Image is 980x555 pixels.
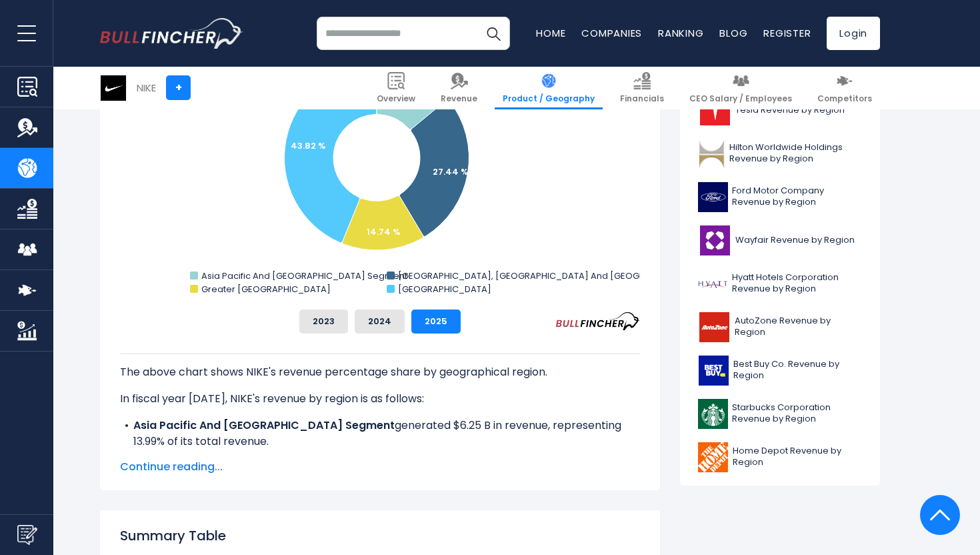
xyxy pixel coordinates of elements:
p: In fiscal year [DATE], NIKE's revenue by region is as follows: [120,391,640,407]
span: Home Depot Revenue by Region [733,446,862,468]
span: Ford Motor Company Revenue by Region [732,185,862,208]
img: HD logo [698,442,729,472]
span: Financials [620,93,664,104]
span: CEO Salary / Employees [689,93,792,104]
img: AZO logo [698,312,731,342]
span: Best Buy Co. Revenue by Region [733,359,862,382]
h2: Summary Table [120,526,640,546]
span: Hyatt Hotels Corporation Revenue by Region [732,272,862,295]
span: Competitors [817,93,872,104]
span: Tesla Revenue by Region [735,105,845,116]
img: W logo [698,225,731,255]
a: AutoZone Revenue by Region [690,309,870,346]
span: Product / Geography [503,93,595,104]
span: Overview [377,93,415,104]
a: Login [827,17,880,50]
img: F logo [698,182,728,212]
a: Ford Motor Company Revenue by Region [690,179,870,215]
a: + [166,75,191,100]
a: Tesla Revenue by Region [690,92,870,129]
a: Register [763,26,811,40]
a: Revenue [433,67,485,109]
a: Hilton Worldwide Holdings Revenue by Region [690,135,870,172]
li: generated $12.26 B in revenue, representing 27.44% of its total revenue. [120,450,640,482]
text: [GEOGRAPHIC_DATA], [GEOGRAPHIC_DATA] And [GEOGRAPHIC_DATA] Segment [398,269,745,282]
button: 2025 [411,310,461,334]
li: generated $6.25 B in revenue, representing 13.99% of its total revenue. [120,418,640,450]
a: Financials [612,67,672,109]
text: Asia Pacific And [GEOGRAPHIC_DATA] Segment [201,269,407,282]
text: [GEOGRAPHIC_DATA] [398,283,491,296]
p: The above chart shows NIKE's revenue percentage share by geographical region. [120,364,640,380]
a: Overview [369,67,423,109]
img: TSLA logo [698,95,731,125]
a: Best Buy Co. Revenue by Region [690,352,870,389]
span: Continue reading... [120,459,640,475]
a: Competitors [809,67,880,109]
a: CEO Salary / Employees [681,67,800,109]
div: NIKE [137,80,156,95]
button: Search [477,17,510,50]
a: Home Depot Revenue by Region [690,439,870,476]
img: HLT logo [698,139,725,169]
text: 43.82 % [291,139,326,152]
span: AutoZone Revenue by Region [735,316,862,338]
img: BBY logo [698,356,729,386]
img: H logo [698,269,728,299]
text: 14.74 % [367,225,401,238]
span: Starbucks Corporation Revenue by Region [732,402,862,425]
button: 2024 [355,310,405,334]
svg: NIKE's Revenue Share by Region [120,32,640,299]
button: 2023 [299,310,348,334]
a: Go to homepage [100,18,243,49]
text: Greater [GEOGRAPHIC_DATA] [201,283,331,296]
img: NKE logo [101,75,126,101]
b: Asia Pacific And [GEOGRAPHIC_DATA] Segment [133,418,395,433]
a: Wayfair Revenue by Region [690,222,870,259]
a: Starbucks Corporation Revenue by Region [690,396,870,432]
a: Product / Geography [495,67,603,109]
img: bullfincher logo [100,18,243,49]
a: Ranking [658,26,703,40]
text: 27.44 % [433,165,469,178]
a: Blog [719,26,747,40]
span: Revenue [441,93,477,104]
b: [GEOGRAPHIC_DATA], [GEOGRAPHIC_DATA] And [GEOGRAPHIC_DATA] Segment [133,450,575,465]
a: Companies [581,26,642,40]
a: Hyatt Hotels Corporation Revenue by Region [690,265,870,302]
a: Home [536,26,565,40]
span: Wayfair Revenue by Region [735,235,855,246]
img: SBUX logo [698,399,728,429]
span: Hilton Worldwide Holdings Revenue by Region [729,142,862,165]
